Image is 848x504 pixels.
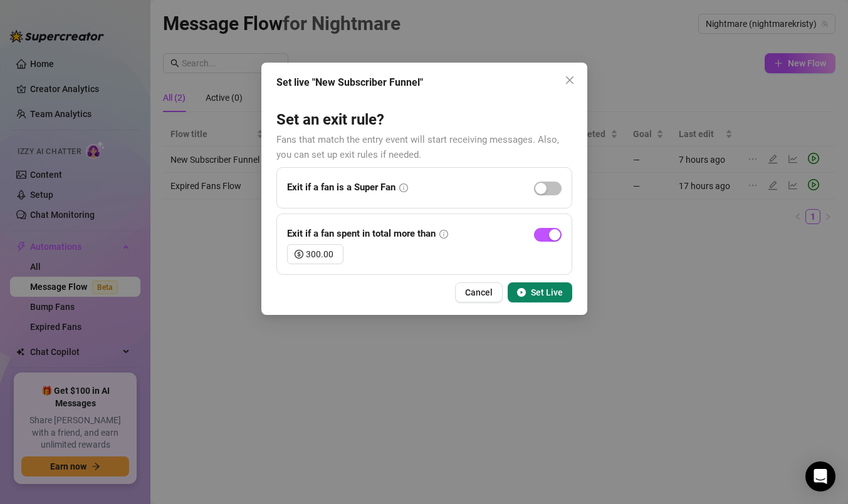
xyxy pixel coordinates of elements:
[560,70,580,90] button: Close
[276,75,572,90] div: Set live "New Subscriber Funnel"
[287,182,395,193] strong: Exit if a fan is a Super Fan
[465,287,493,297] span: Cancel
[805,461,835,491] div: Open Intercom Messenger
[565,75,575,85] span: close
[276,134,559,160] span: Fans that match the entry event will start receiving messages. Also, you can set up exit rules if...
[560,75,580,85] span: Close
[455,282,503,302] button: Cancel
[287,228,436,239] strong: Exit if a fan spent in total more than
[531,287,563,297] span: Set Live
[517,288,526,297] span: play-circle
[439,230,448,239] span: info-circle
[508,282,572,302] button: Set Live
[276,110,572,130] h3: Set an exit rule?
[399,183,408,192] span: info-circle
